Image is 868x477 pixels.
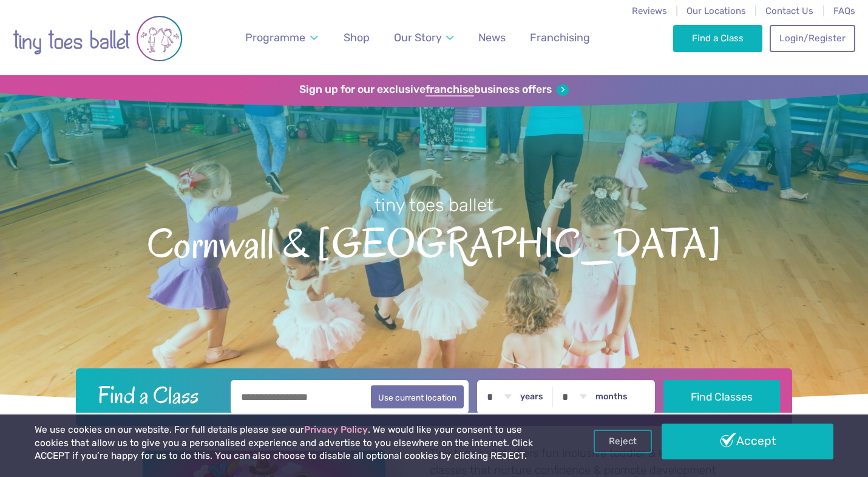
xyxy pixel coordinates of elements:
label: months [595,391,628,402]
span: Our Story [394,31,442,44]
a: Reject [594,430,652,453]
span: Shop [344,31,370,44]
button: Use current location [371,385,464,408]
span: Franchising [530,31,590,44]
a: Contact Us [765,5,813,16]
p: We use cookies on our website. For full details please see our . We would like your consent to us... [35,424,554,463]
label: years [520,391,543,402]
a: Our Locations [687,5,746,16]
span: News [478,31,506,44]
img: tiny toes ballet [13,8,183,69]
a: Programme [240,24,324,52]
h2: Find a Class [88,380,223,410]
strong: franchise [426,83,474,96]
a: Shop [338,24,375,52]
a: Find a Class [673,25,762,52]
span: Programme [245,31,305,44]
small: tiny toes ballet [375,195,493,215]
a: Privacy Policy [304,424,368,435]
a: News [473,24,511,52]
a: FAQs [833,5,855,16]
a: Login/Register [770,25,855,52]
a: Accept [662,424,833,459]
a: Franchising [524,24,595,52]
a: Reviews [632,5,667,16]
span: Cornwall & [GEOGRAPHIC_DATA] [21,217,847,266]
a: Sign up for our exclusivefranchisebusiness offers [299,83,568,96]
a: Our Story [388,24,460,52]
button: Find Classes [663,380,781,414]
